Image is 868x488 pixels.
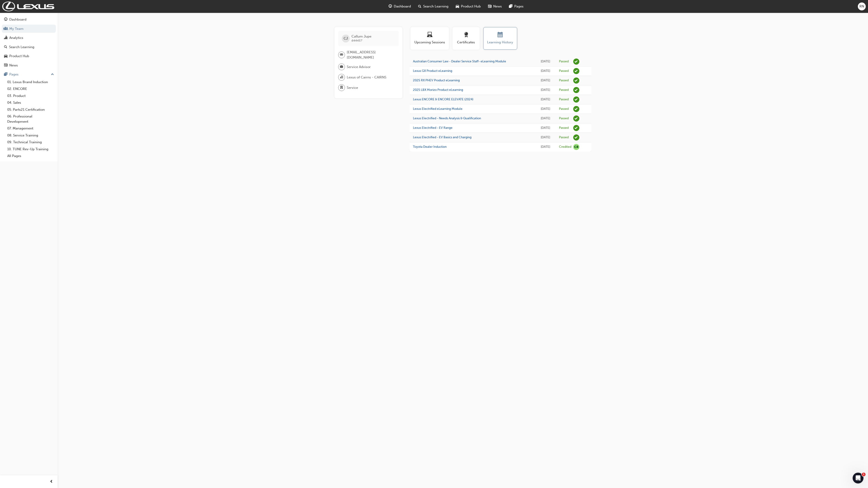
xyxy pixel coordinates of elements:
[493,4,502,9] span: News
[4,36,7,40] span: chart-icon
[340,85,343,91] span: department-icon
[413,126,453,130] a: Lexus Electrified - EV Range
[413,78,460,82] a: 2025 RX PHEV Product eLearning
[453,27,480,50] button: Certificates
[2,14,56,70] button: DashboardMy TeamAnalyticsSearch LearningProduct HubNews
[4,18,7,22] span: guage-icon
[2,61,56,70] a: News
[5,85,56,92] a: 02. ENCORE
[5,106,56,113] a: 05. Parts21 Certification
[853,473,863,483] iframe: Intercom live chat
[340,52,343,58] span: email-icon
[505,2,527,11] a: pages-iconPages
[483,27,517,50] button: Learning History
[50,479,53,485] span: prev-icon
[2,43,56,51] a: Search Learning
[394,4,411,9] span: Dashboard
[4,63,7,68] span: news-icon
[514,4,524,9] span: Pages
[351,34,371,38] span: Callum Jupe
[538,116,552,121] div: Thu May 15 2025 12:17:42 GMT+1000 (Australian Eastern Standard Time)
[461,4,481,9] span: Product Hub
[4,27,7,31] span: people-icon
[573,96,579,103] span: learningRecordVerb_PASS-icon
[573,59,579,65] span: learningRecordVerb_PASS-icon
[858,2,866,10] button: RN
[423,4,448,9] span: Search Learning
[559,97,569,102] div: Passed
[559,107,569,111] div: Passed
[9,54,29,59] div: Product Hub
[2,70,56,79] button: Pages
[413,135,472,139] a: Lexus Electrified - EV Basics and Charging
[573,106,579,112] span: learningRecordVerb_PASS-icon
[9,45,34,50] div: Search Learning
[573,87,579,93] span: learningRecordVerb_PASS-icon
[351,39,362,42] span: 644457
[413,69,452,73] a: Lexus GX Product eLearning
[413,59,506,63] a: Australian Consumer Law - Dealer Service Staff- eLearning Module
[538,78,552,83] div: Thu Sep 18 2025 10:30:40 GMT+1000 (Australian Eastern Standard Time)
[538,59,552,64] div: Thu Sep 18 2025 10:58:21 GMT+1000 (Australian Eastern Standard Time)
[452,2,484,11] a: car-iconProduct Hub
[413,145,447,149] a: Toyota Dealer Induction
[488,4,491,9] span: news-icon
[5,113,56,125] a: 06. Professional Development
[859,4,864,9] span: RN
[51,72,54,77] span: up-icon
[573,77,579,84] span: learningRecordVerb_PASS-icon
[2,25,56,33] a: My Team
[385,2,415,11] a: guage-iconDashboard
[509,4,512,9] span: pages-icon
[573,68,579,74] span: learningRecordVerb_PASS-icon
[418,4,421,9] span: search-icon
[538,144,552,150] div: Fri May 02 2025 22:00:00 GMT+1000 (Australian Eastern Standard Time)
[340,64,343,70] span: briefcase-icon
[415,2,452,11] a: search-iconSearch Learning
[5,139,56,146] a: 09. Technical Training
[427,32,432,38] span: laptop-icon
[413,97,473,101] a: Lexus ENCORE & ENCORE ELEVATE (2024)
[559,126,569,130] div: Passed
[538,106,552,112] div: Thu May 15 2025 12:24:23 GMT+1000 (Australian Eastern Standard Time)
[340,74,343,80] span: organisation-icon
[484,2,505,11] a: news-iconNews
[389,4,392,9] span: guage-icon
[498,32,503,38] span: calendar-icon
[9,72,19,77] div: Pages
[559,78,569,83] div: Passed
[862,473,866,476] span: 1
[5,125,56,132] a: 07. Management
[463,32,469,38] span: award-icon
[487,40,514,45] span: Learning History
[5,99,56,106] a: 04. Sales
[347,50,395,60] span: [EMAIL_ADDRESS][DOMAIN_NAME]
[4,73,7,77] span: pages-icon
[347,85,358,90] span: Service
[410,27,449,50] button: Upcoming Sessions
[413,107,462,111] a: Lexus Electrified eLearning Module
[5,79,56,86] a: 01. Lexus Brand Induction
[538,97,552,102] div: Tue Jun 03 2025 10:42:34 GMT+1000 (Australian Eastern Standard Time)
[559,59,569,64] div: Passed
[344,36,348,41] span: CJ
[2,34,56,42] a: Analytics
[456,4,459,9] span: car-icon
[559,88,569,92] div: Passed
[5,146,56,153] a: 10. TUNE Rev-Up Training
[5,132,56,139] a: 08. Service Training
[573,144,579,150] span: null-icon
[4,45,7,49] span: search-icon
[5,92,56,99] a: 03. Product
[413,116,481,120] a: Lexus Electrified - Needs Analysis & Qualification
[538,135,552,140] div: Thu May 15 2025 12:11:56 GMT+1000 (Australian Eastern Standard Time)
[559,145,571,149] div: Credited
[559,116,569,121] div: Passed
[9,63,18,68] div: News
[559,135,569,140] div: Passed
[573,115,579,122] span: learningRecordVerb_PASS-icon
[2,2,54,11] img: Trak
[559,69,569,73] div: Passed
[413,88,463,92] a: 2025 LBX Morizo Product eLearning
